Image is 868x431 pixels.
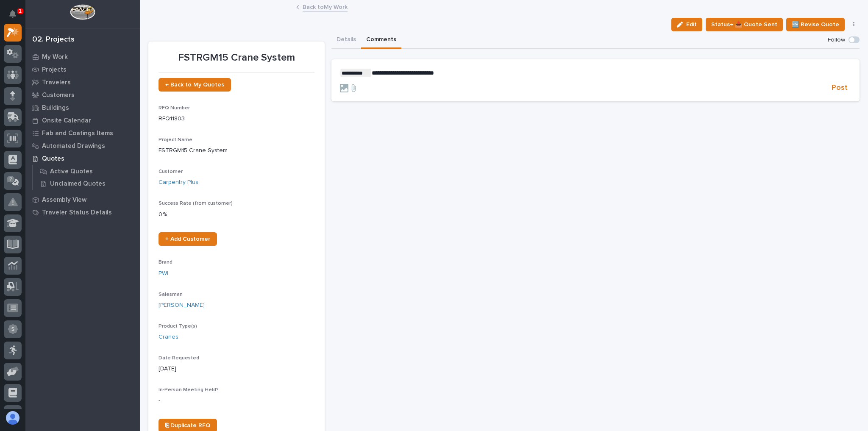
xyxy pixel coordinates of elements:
[159,210,314,219] p: 0 %
[159,301,205,310] a: [PERSON_NAME]
[42,142,105,150] p: Automated Drawings
[50,168,93,175] p: Active Quotes
[4,409,22,427] button: users-avatar
[159,356,199,361] span: Date Requested
[159,260,172,265] span: Brand
[11,10,22,24] div: Notifications1
[303,2,348,11] a: Back toMy Work
[159,201,233,206] span: Success Rate (from customer)
[25,101,140,114] a: Buildings
[25,89,140,101] a: Customers
[25,76,140,89] a: Travelers
[159,387,219,392] span: In-Person Meeting Held?
[25,63,140,76] a: Projects
[159,114,314,123] p: RFQ11803
[159,78,231,92] a: ← Back to My Quotes
[832,83,848,93] span: Post
[165,423,210,428] span: ⎘ Duplicate RFQ
[159,269,168,278] a: PWI
[42,66,67,74] p: Projects
[25,139,140,152] a: Automated Drawings
[42,117,91,125] p: Onsite Calendar
[159,178,198,187] a: Carpentry Plus
[42,196,86,204] p: Assembly View
[159,324,197,329] span: Product Type(s)
[165,236,210,242] span: + Add Customer
[828,83,851,93] button: Post
[159,232,217,246] a: + Add Customer
[686,21,697,28] span: Edit
[4,5,22,23] button: Notifications
[42,104,69,112] p: Buildings
[711,19,777,30] span: Status→ 📤 Quote Sent
[159,137,192,142] span: Project Name
[159,333,178,342] a: Cranes
[42,92,75,99] p: Customers
[786,18,845,31] button: 🆕 Revise Quote
[331,31,361,49] button: Details
[159,169,183,174] span: Customer
[159,364,314,373] p: [DATE]
[25,114,140,127] a: Onsite Calendar
[671,18,702,31] button: Edit
[159,292,183,297] span: Salesman
[159,396,314,405] p: -
[25,152,140,165] a: Quotes
[42,209,112,217] p: Traveler Status Details
[25,50,140,63] a: My Work
[33,165,140,177] a: Active Quotes
[19,8,22,14] p: 1
[159,106,190,111] span: RFQ Number
[25,193,140,206] a: Assembly View
[33,178,140,189] a: Unclaimed Quotes
[828,36,845,44] p: Follow
[706,18,783,31] button: Status→ 📤 Quote Sent
[42,79,71,86] p: Travelers
[32,35,75,44] div: 02. Projects
[42,155,64,163] p: Quotes
[159,52,314,64] p: FSTRGM15 Crane System
[50,180,106,188] p: Unclaimed Quotes
[42,53,68,61] p: My Work
[70,4,95,20] img: Workspace Logo
[165,82,224,88] span: ← Back to My Quotes
[361,31,401,49] button: Comments
[25,206,140,219] a: Traveler Status Details
[42,130,113,137] p: Fab and Coatings Items
[25,127,140,139] a: Fab and Coatings Items
[159,146,314,155] p: FSTRGM15 Crane System
[792,19,839,30] span: 🆕 Revise Quote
